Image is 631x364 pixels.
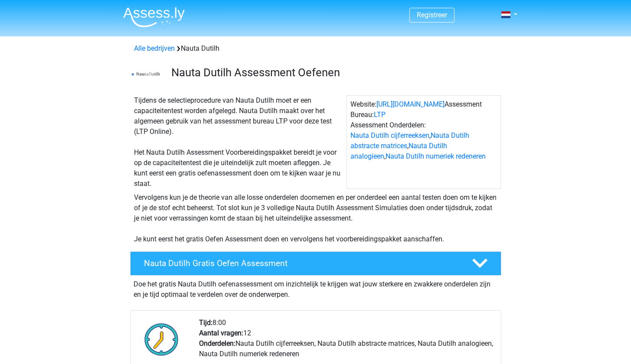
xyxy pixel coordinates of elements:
a: [URL][DOMAIN_NAME] [376,100,445,108]
a: Nauta Dutilh cijferreeksen [350,131,429,140]
div: Nauta Dutilh [131,43,501,54]
b: Onderdelen: [199,339,235,348]
h4: Nauta Dutilh Gratis Oefen Assessment [144,258,458,268]
b: Tijd: [199,318,213,327]
a: Nauta Dutilh abstracte matrices [350,131,469,150]
div: Tijdens de selectieprocedure van Nauta Dutilh moet er een capaciteitentest worden afgelegd. Nauta... [131,95,347,189]
h3: Nauta Dutilh Assessment Oefenen [171,66,494,79]
a: Nauta Dutilh Gratis Oefen Assessment [127,251,505,276]
img: Klok [140,318,183,361]
a: Registreer [417,11,447,19]
a: Alle bedrijven [134,44,175,52]
div: Doe het gratis Nauta Dutilh oefenassessment om inzichtelijk te krijgen wat jouw sterkere en zwakk... [130,276,501,300]
div: Vervolgens kun je de theorie van alle losse onderdelen doornemen en per onderdeel een aantal test... [131,192,501,244]
div: Website: Assessment Bureau: Assessment Onderdelen: , , , [347,95,501,189]
a: Nauta Dutilh numeriek redeneren [386,152,486,160]
img: Assessly [123,7,185,27]
b: Aantal vragen: [199,329,243,337]
a: LTP [374,110,386,119]
a: Nauta Dutilh analogieen [350,142,447,160]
